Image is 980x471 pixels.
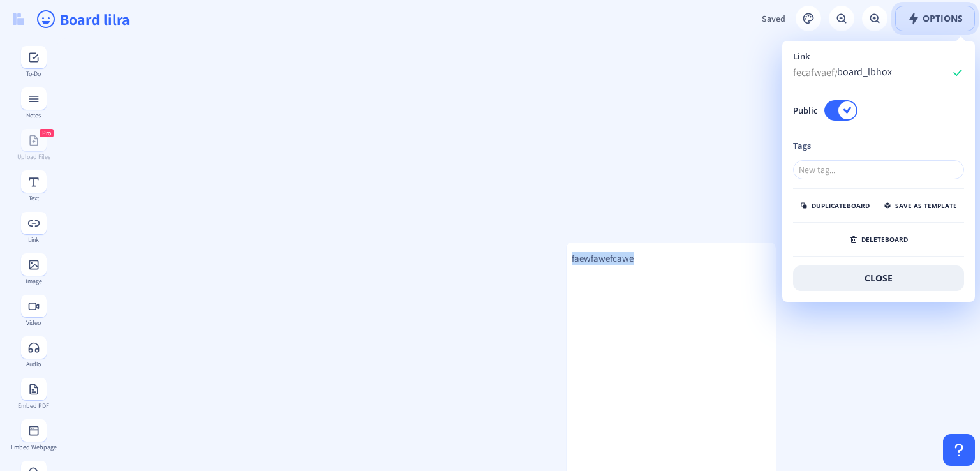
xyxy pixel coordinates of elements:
[793,103,824,118] span: Public
[861,235,908,243] span: delete
[36,9,56,29] ion-icon: happy outline
[572,252,771,265] p: faewfawefcawe
[793,139,964,152] p: Tags
[10,70,57,77] div: To-Do
[10,236,57,243] div: Link
[10,319,57,326] div: Video
[10,195,57,202] div: Text
[793,52,964,61] div: Link
[843,232,915,247] button: deleteboard
[793,160,964,179] input: New tag...
[10,278,57,285] div: Image
[793,198,877,213] button: duplicateboard
[793,65,838,78] span: fecafwaef/
[42,129,51,137] span: Pro
[10,402,57,409] div: Embed PDF
[907,13,963,24] span: Options
[10,361,57,368] div: Audio
[793,265,964,291] button: close
[10,444,57,451] div: Embed Webpage
[895,6,975,31] button: Options
[847,202,870,209] span: board
[10,112,57,119] div: Notes
[837,63,951,82] input: e.g. 'my_tasks'
[885,235,908,244] span: board
[13,13,24,25] img: logo.svg
[762,13,785,24] span: Saved
[877,198,964,213] button: save as template
[793,158,964,182] mat-chip-list: Board Tags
